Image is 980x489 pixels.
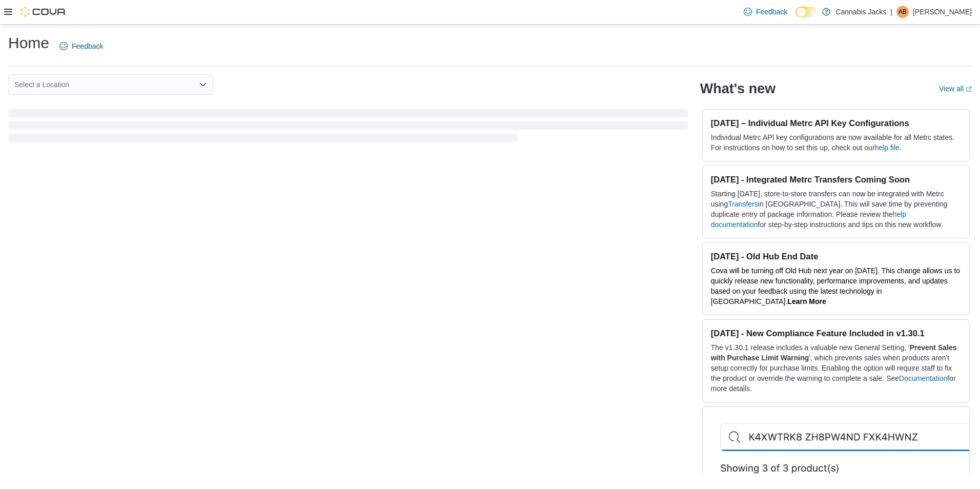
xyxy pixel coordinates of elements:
span: Feedback [72,41,103,51]
h3: [DATE] - Old Hub End Date [711,251,961,261]
p: Starting [DATE], store-to-store transfers can now be integrated with Metrc using in [GEOGRAPHIC_D... [711,189,961,230]
svg: External link [966,86,972,92]
a: Feedback [55,36,107,56]
a: help file [875,144,900,152]
p: The v1.30.1 release includes a valuable new General Setting, ' ', which prevents sales when produ... [711,342,961,394]
a: help documentation [711,210,906,229]
h3: [DATE] - New Compliance Feature Included in v1.30.1 [711,328,961,338]
span: Loading [8,111,688,144]
span: Feedback [756,7,787,17]
p: | [890,6,892,18]
button: Open list of options [199,80,207,89]
img: Cova [21,7,67,17]
h3: [DATE] – Individual Metrc API Key Configurations [711,118,961,128]
a: View allExternal link [939,85,972,93]
a: Documentation [899,374,947,382]
div: Andrea Bortolussi [896,6,909,18]
input: Dark Mode [795,7,817,17]
span: Cova will be turning off Old Hub next year on [DATE]. This change allows us to quickly release ne... [711,267,960,305]
strong: Prevent Sales with Purchase Limit Warning [711,343,957,362]
a: Transfers [728,200,758,208]
h2: What's new [700,80,775,97]
a: Feedback [740,2,791,22]
a: Learn More [787,297,826,305]
p: Cannabis Jacks [835,6,886,18]
p: [PERSON_NAME] [913,6,972,18]
h3: [DATE] - Integrated Metrc Transfers Coming Soon [711,174,961,185]
p: Individual Metrc API key configurations are now available for all Metrc states. For instructions ... [711,132,961,153]
span: AB [899,6,907,18]
h1: Home [8,33,49,53]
